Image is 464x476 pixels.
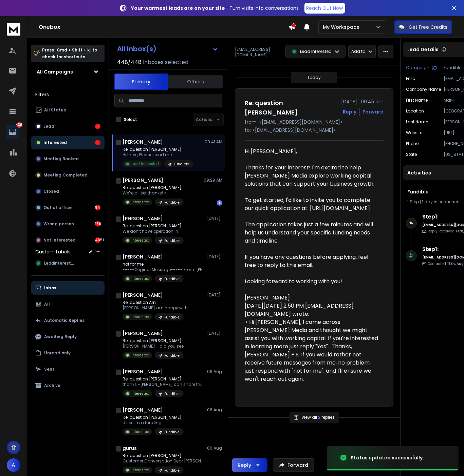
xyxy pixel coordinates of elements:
[95,221,100,227] div: 166
[300,49,332,54] p: Lead Interested
[245,98,337,117] h1: Re: question [PERSON_NAME]
[7,458,20,472] button: A
[307,5,343,12] p: Reach Out Now
[6,125,19,139] a: 4926
[245,119,384,125] p: from: <[EMAIL_ADDRESS][DOMAIN_NAME]>
[232,458,267,472] button: Reply
[123,458,204,464] p: Customer Conversation Dear [PERSON_NAME], *We're
[114,74,168,90] button: Primary
[44,261,76,266] span: LeadInterested
[131,200,149,205] p: Interested
[302,415,335,420] p: View all replies
[164,200,180,205] p: Fundible
[43,140,67,145] p: Interested
[207,369,222,374] p: 06 Aug
[112,42,224,56] button: All Inbox(s)
[17,122,22,128] p: 4926
[123,139,163,145] h1: [PERSON_NAME]
[164,315,180,320] p: Fundible
[123,338,184,344] p: Re: question [PERSON_NAME]
[422,199,459,205] span: 1 day in sequence
[164,430,180,435] p: Fundible
[406,141,419,146] p: Phone
[143,58,188,66] h3: Inboxes selected
[31,65,105,79] button: All Campaigns
[131,391,149,396] p: Interested
[123,453,204,458] p: Re: question [PERSON_NAME]
[31,168,105,182] button: Meeting Completed
[123,152,193,158] p: Hi there, Please send me
[409,24,447,30] p: Get Free Credits
[123,223,184,229] p: Re: question [PERSON_NAME]
[245,147,384,397] div: Hi [PERSON_NAME], Thanks for your interest! I'm excited to help [PERSON_NAME] Media explore worki...
[407,46,439,53] p: Lead Details
[341,98,384,105] p: [DATE] : 09:45 am
[31,152,105,166] button: Meeting Booked
[406,76,417,81] p: Email
[447,261,464,266] span: 13th, Aug
[123,147,193,152] p: Re: question [PERSON_NAME]
[31,217,105,231] button: Wrong person166
[95,205,100,210] div: 94
[44,107,66,113] p: All Status
[31,120,105,133] button: Lead8
[31,256,105,270] button: LeadInterested
[406,119,428,125] p: Last Name
[7,23,20,36] img: logo
[43,205,72,210] p: Out of office
[35,248,71,255] h3: Custom Labels
[123,330,163,337] h1: [PERSON_NAME]
[318,414,322,420] span: 2
[31,103,105,117] button: All Status
[56,46,91,54] span: Cmd + Shift + k
[123,305,188,311] p: [PERSON_NAME] am happy with
[428,261,464,266] p: Contacted
[207,331,222,336] p: [DATE]
[37,68,73,75] h1: All Campaigns
[406,152,417,157] p: State
[123,300,188,305] p: Re: question Arn
[43,124,54,129] p: Lead
[42,47,97,60] p: Press to check for shortcuts.
[44,383,60,388] p: Archive
[406,98,428,103] p: First Name
[407,199,419,205] span: 1 Step
[131,161,159,166] p: Lead Interested
[31,281,105,295] button: Inbox
[131,5,299,12] p: – Turn visits into conversations
[95,140,100,145] div: 1
[207,254,222,260] p: [DATE]
[207,216,222,221] p: [DATE]
[205,139,222,145] p: 09:41 AM
[31,297,105,311] button: All
[238,462,251,469] div: Reply
[123,267,204,272] p: -----Original Message----- From: [PERSON_NAME]
[164,468,180,473] p: Fundible
[123,185,184,190] p: Re: question [PERSON_NAME]
[123,445,137,452] h1: gurus
[123,415,184,420] p: Re: question [PERSON_NAME]
[95,124,100,129] div: 8
[307,75,321,80] p: Today
[44,350,71,356] p: Unread only
[406,87,441,92] p: Company Name
[123,177,163,184] h1: [PERSON_NAME]
[123,292,163,298] h1: [PERSON_NAME]
[406,130,422,136] p: website
[31,185,105,198] button: Closed
[174,162,189,167] p: Fundible
[31,136,105,149] button: Interested1
[164,391,180,396] p: Fundible
[43,221,74,227] p: Wrong person
[235,47,281,58] p: [EMAIL_ADDRESS][DOMAIN_NAME]
[117,58,142,66] span: 448 / 448
[164,276,180,282] p: Fundible
[31,233,105,247] button: Not Interested4651
[123,253,163,260] h1: [PERSON_NAME]
[323,24,362,30] p: My Workspace
[43,237,76,243] p: Not Interested
[117,45,156,52] h1: All Inbox(s)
